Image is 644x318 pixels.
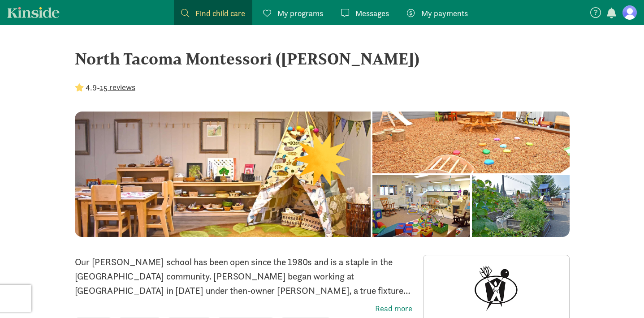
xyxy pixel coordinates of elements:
[100,81,135,93] button: 15 reviews
[75,47,570,71] div: North Tacoma Montessori ([PERSON_NAME])
[355,7,389,19] span: Messages
[277,7,323,19] span: My programs
[7,7,60,18] a: Kinside
[75,82,135,94] div: -
[86,82,97,93] strong: 4.9
[471,262,520,311] img: Provider logo
[195,7,245,19] span: Find child care
[421,7,468,19] span: My payments
[75,255,412,298] p: Our [PERSON_NAME] school has been open since the 1980s and is a staple in the [GEOGRAPHIC_DATA] c...
[75,303,412,314] label: Read more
